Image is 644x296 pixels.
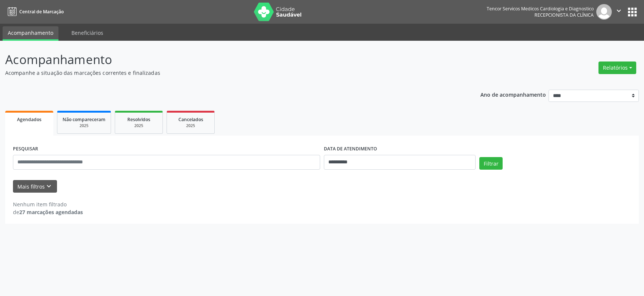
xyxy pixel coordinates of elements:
[19,9,64,15] span: Central de Marcação
[17,116,41,123] span: Agendados
[324,143,377,155] label: DATA DE ATENDIMENTO
[172,123,209,129] div: 2025
[479,157,503,170] button: Filtrar
[596,4,612,20] img: img
[5,6,64,18] a: Central de Marcação
[626,6,639,19] button: apps
[13,200,83,208] div: Nenhum item filtrado
[45,182,53,190] i: keyboard_arrow_down
[5,69,449,77] p: Acompanhe a situação das marcações correntes e finalizadas
[3,26,58,41] a: Acompanhamento
[63,123,105,129] div: 2025
[13,180,57,193] button: Mais filtroskeyboard_arrow_down
[13,208,83,216] div: de
[534,12,594,18] span: Recepcionista da clínica
[5,50,449,69] p: Acompanhamento
[598,61,636,74] button: Relatórios
[120,123,157,129] div: 2025
[480,90,546,99] p: Ano de acompanhamento
[13,143,38,155] label: PESQUISAR
[487,6,594,12] div: Tencor Servicos Medicos Cardiologia e Diagnostico
[127,116,150,123] span: Resolvidos
[63,116,105,123] span: Não compareceram
[178,116,203,123] span: Cancelados
[615,7,623,15] i: 
[66,26,108,39] a: Beneficiários
[19,209,83,216] strong: 27 marcações agendadas
[612,4,626,20] button: 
